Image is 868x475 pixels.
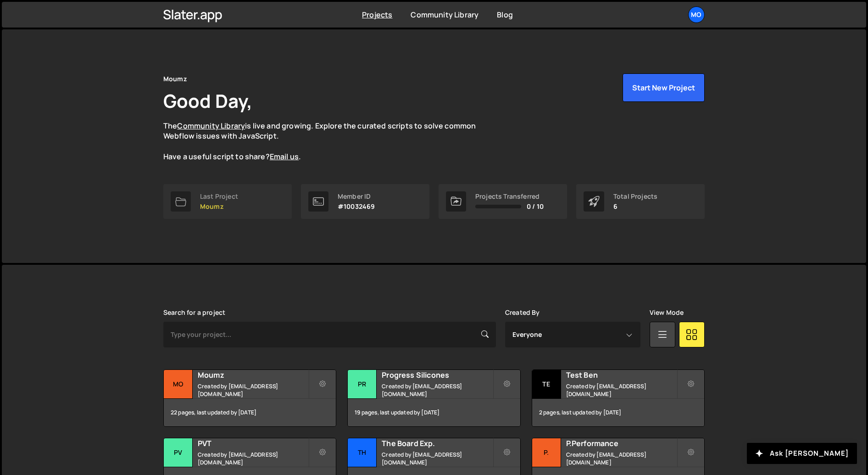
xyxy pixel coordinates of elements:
[623,73,705,102] button: Start New Project
[338,193,375,200] div: Member ID
[362,10,392,20] a: Projects
[177,121,245,131] a: Community Library
[198,382,308,398] small: Created by [EMAIL_ADDRESS][DOMAIN_NAME]
[382,438,492,448] h2: The Board Exp.
[532,370,561,399] div: Te
[198,451,308,466] small: Created by [EMAIL_ADDRESS][DOMAIN_NAME]
[505,309,540,316] label: Created By
[566,438,677,448] h2: P.Performance
[348,370,377,399] div: Pr
[338,203,375,210] p: #10032469
[347,369,520,427] a: Pr Progress Silicones Created by [EMAIL_ADDRESS][DOMAIN_NAME] 19 pages, last updated by [DATE]
[688,6,705,23] a: Mo
[475,193,544,200] div: Projects Transferred
[164,399,336,426] div: 22 pages, last updated by [DATE]
[613,193,657,200] div: Total Projects
[566,370,677,380] h2: Test Ben
[613,203,657,210] p: 6
[163,88,252,113] h1: Good Day,
[382,382,492,398] small: Created by [EMAIL_ADDRESS][DOMAIN_NAME]
[497,10,513,20] a: Blog
[382,370,492,380] h2: Progress Silicones
[348,438,377,467] div: Th
[382,451,492,466] small: Created by [EMAIL_ADDRESS][DOMAIN_NAME]
[411,10,479,20] a: Community Library
[164,438,193,467] div: PV
[198,438,308,448] h2: PVT
[650,309,684,316] label: View Mode
[532,399,704,426] div: 2 pages, last updated by [DATE]
[532,369,705,427] a: Te Test Ben Created by [EMAIL_ADDRESS][DOMAIN_NAME] 2 pages, last updated by [DATE]
[163,309,225,316] label: Search for a project
[164,370,193,399] div: Mo
[270,151,299,162] a: Email us
[566,451,677,466] small: Created by [EMAIL_ADDRESS][DOMAIN_NAME]
[163,369,336,427] a: Mo Moumz Created by [EMAIL_ADDRESS][DOMAIN_NAME] 22 pages, last updated by [DATE]
[348,399,520,426] div: 19 pages, last updated by [DATE]
[163,121,494,162] p: The is live and growing. Explore the curated scripts to solve common Webflow issues with JavaScri...
[198,370,308,380] h2: Moumz
[747,443,857,464] button: Ask [PERSON_NAME]
[163,73,187,84] div: Moumz
[532,438,561,467] div: P.
[200,193,238,200] div: Last Project
[527,203,544,210] span: 0 / 10
[200,203,238,210] p: Moumz
[566,382,677,398] small: Created by [EMAIL_ADDRESS][DOMAIN_NAME]
[163,184,292,219] a: Last Project Moumz
[163,322,496,347] input: Type your project...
